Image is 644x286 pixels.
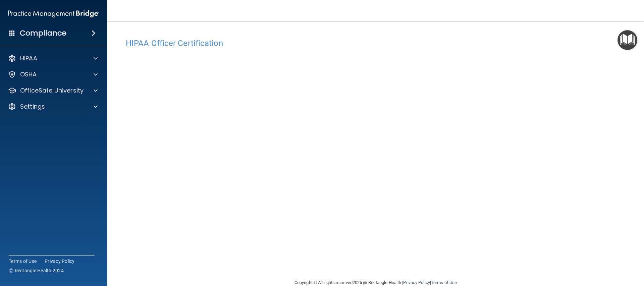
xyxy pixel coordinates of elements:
iframe: hipaa-training [126,51,626,269]
a: OfficeSafe University [8,87,98,95]
a: OSHA [8,70,98,78]
img: PMB logo [8,7,99,20]
a: HIPAA [8,54,98,62]
a: Terms of Use [431,280,457,285]
button: Open Resource Center [618,30,637,50]
a: Privacy Policy [45,258,75,265]
p: Settings [20,103,45,111]
span: Ⓒ Rectangle Health 2024 [9,267,64,274]
p: OfficeSafe University [20,87,84,95]
h4: HIPAA Officer Certification [126,39,626,48]
p: OSHA [20,70,37,78]
a: Terms of Use [9,258,37,265]
a: Settings [8,103,98,111]
a: Privacy Policy [403,280,430,285]
p: HIPAA [20,54,37,62]
h4: Compliance [20,28,66,38]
